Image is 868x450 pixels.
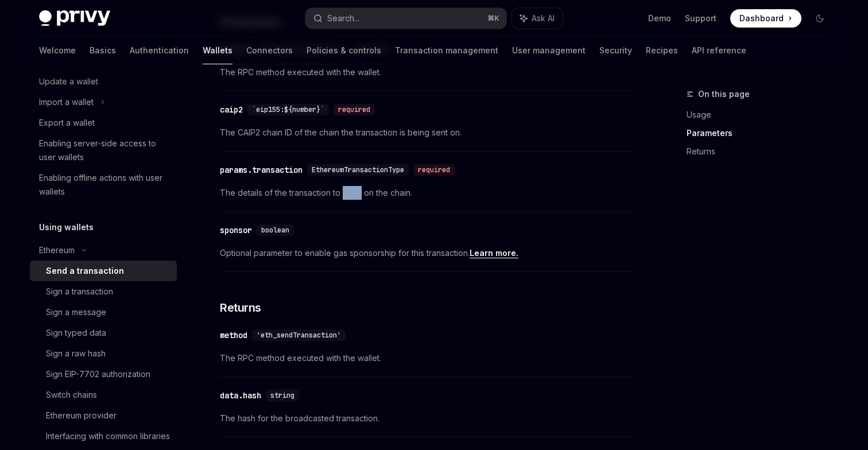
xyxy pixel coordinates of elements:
[327,11,359,25] div: Search...
[648,13,671,24] a: Demo
[220,329,247,341] div: method
[512,37,586,64] a: User management
[46,264,124,278] div: Send a transaction
[46,429,170,443] div: Interfacing with common libraries
[39,220,94,234] h5: Using wallets
[685,13,716,24] a: Support
[334,104,375,115] div: required
[220,65,634,79] span: The RPC method executed with the wallet.
[39,243,75,257] div: Ethereum
[220,390,261,401] div: data.hash
[220,351,634,365] span: The RPC method executed with the wallet.
[739,13,784,24] span: Dashboard
[30,385,177,405] a: Switch chains
[470,248,518,258] a: Learn more.
[252,105,324,114] span: `eip155:${number}`
[687,142,838,161] a: Returns
[220,164,303,176] div: params.transaction
[30,133,177,168] a: Enabling server-side access to user wallets
[46,326,106,340] div: Sign typed data
[220,412,634,425] span: The hash for the broadcasted transaction.
[30,323,177,343] a: Sign typed data
[487,14,499,23] span: ⌘ K
[90,37,116,64] a: Basics
[220,186,634,200] span: The details of the transaction to send on the chain.
[46,409,117,422] div: Ethereum provider
[46,388,97,402] div: Switch chains
[646,37,678,64] a: Recipes
[39,10,110,26] img: dark logo
[39,171,170,199] div: Enabling offline actions with user wallets
[39,116,95,130] div: Export a wallet
[30,426,177,447] a: Interfacing with common libraries
[30,364,177,385] a: Sign EIP-7702 authorization
[46,305,106,319] div: Sign a message
[257,331,341,340] span: 'eth_sendTransaction'
[46,347,106,360] div: Sign a raw hash
[39,137,170,164] div: Enabling server-side access to user wallets
[220,224,252,236] div: sponsor
[413,164,455,176] div: required
[46,285,113,298] div: Sign a transaction
[220,104,243,115] div: caip2
[30,302,177,323] a: Sign a message
[220,246,634,260] span: Optional parameter to enable gas sponsorship for this transaction.
[261,226,289,235] span: boolean
[687,106,838,124] a: Usage
[220,126,634,139] span: The CAIP2 chain ID of the chain the transaction is being sent on.
[730,9,801,28] a: Dashboard
[46,367,150,381] div: Sign EIP-7702 authorization
[220,300,261,316] span: Returns
[599,37,632,64] a: Security
[39,37,76,64] a: Welcome
[512,8,563,29] button: Ask AI
[39,95,94,109] div: Import a wallet
[811,9,829,28] button: Toggle dark mode
[687,124,838,142] a: Parameters
[270,391,294,400] span: string
[698,87,750,101] span: On this page
[203,37,232,64] a: Wallets
[30,281,177,302] a: Sign a transaction
[395,37,498,64] a: Transaction management
[312,165,404,174] span: EthereumTransactionType
[30,168,177,202] a: Enabling offline actions with user wallets
[692,37,746,64] a: API reference
[305,8,506,29] button: Search...⌘K
[130,37,189,64] a: Authentication
[30,261,177,281] a: Send a transaction
[532,13,555,24] span: Ask AI
[30,343,177,364] a: Sign a raw hash
[30,113,177,133] a: Export a wallet
[246,37,293,64] a: Connectors
[307,37,381,64] a: Policies & controls
[30,405,177,426] a: Ethereum provider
